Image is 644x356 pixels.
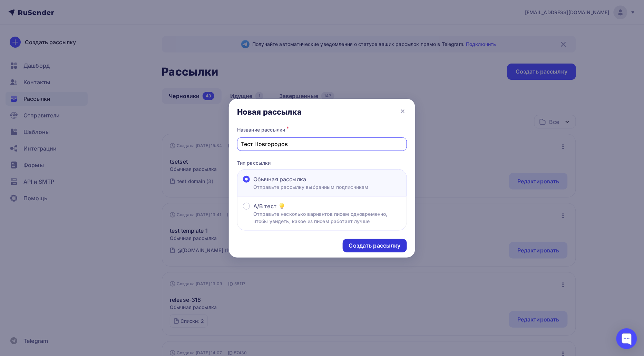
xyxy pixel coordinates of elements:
[237,107,302,117] div: Новая рассылка
[253,175,306,183] span: Обычная рассылка
[349,242,401,250] div: Создать рассылку
[253,210,401,225] p: Отправьте несколько вариантов писем одновременно, чтобы увидеть, какое из писем работает лучше
[237,125,407,135] div: Название рассылки
[253,183,369,191] p: Отправьте рассылку выбранным подписчикам
[237,159,407,166] p: Тип рассылки
[253,202,276,210] span: A/B тест
[241,140,403,148] input: Придумайте название рассылки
